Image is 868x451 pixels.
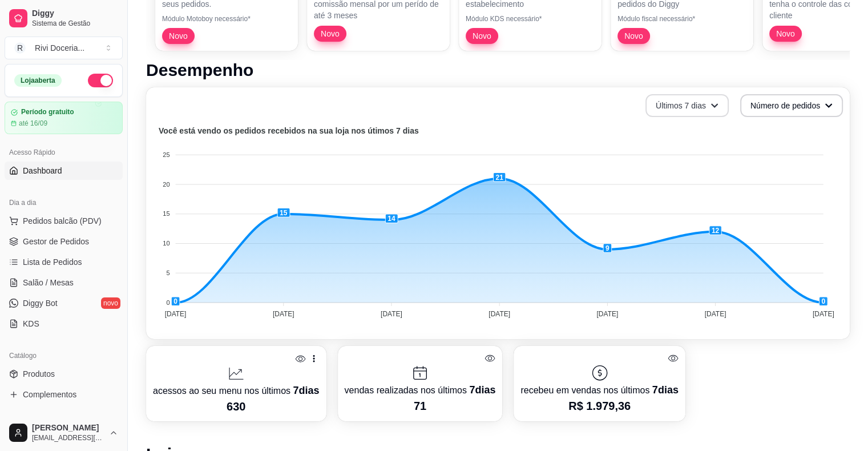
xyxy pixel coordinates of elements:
div: Acesso Rápido [5,143,123,162]
button: Alterar Status [88,74,113,87]
a: Gestor de Pedidos [5,232,123,251]
a: Produtos [5,365,123,383]
tspan: 15 [163,210,169,217]
span: Complementos [23,389,76,400]
span: 7 dias [469,384,495,396]
p: Módulo KDS necessário* [466,14,595,23]
div: Loja aberta [14,74,62,87]
span: [PERSON_NAME] [32,423,104,433]
tspan: 10 [163,240,169,247]
a: Diggy Botnovo [5,294,123,312]
a: Salão / Mesas [5,273,123,292]
span: R [14,42,26,54]
span: Dashboard [23,165,62,176]
span: Gestor de Pedidos [23,236,89,247]
span: Sistema de Gestão [32,19,118,28]
p: recebeu em vendas nos últimos [520,382,678,398]
tspan: [DATE] [705,310,726,318]
tspan: [DATE] [596,310,618,318]
a: Complementos [5,385,123,404]
span: Novo [620,30,648,42]
span: Pedidos balcão (PDV) [23,215,102,227]
button: Últimos 7 dias [645,94,729,117]
tspan: 5 [166,269,169,276]
p: Módulo fiscal necessário* [617,14,746,23]
button: Pedidos balcão (PDV) [5,212,123,230]
span: Diggy [32,9,118,19]
article: até 16/09 [19,119,47,128]
a: Período gratuitoaté 16/09 [5,102,123,134]
article: Período gratuito [21,108,74,116]
span: Novo [164,30,192,42]
p: acessos ao seu menu nos últimos [153,382,320,398]
text: Você está vendo os pedidos recebidos na sua loja nos útimos 7 dias [159,126,419,135]
button: Select a team [5,37,123,59]
p: vendas realizadas nos últimos [345,382,496,398]
p: 71 [345,398,496,414]
span: Novo [316,28,344,39]
a: Lista de Pedidos [5,253,123,271]
button: [PERSON_NAME][EMAIL_ADDRESS][DOMAIN_NAME] [5,419,123,446]
span: [EMAIL_ADDRESS][DOMAIN_NAME] [32,433,104,442]
tspan: [DATE] [488,310,510,318]
div: Dia a dia [5,194,123,212]
tspan: 0 [166,299,169,306]
p: R$ 1.979,36 [520,398,678,414]
h1: Desempenho [146,60,850,80]
span: Novo [772,28,800,39]
span: Produtos [23,368,55,380]
button: Número de pedidos [740,94,843,117]
span: Salão / Mesas [23,277,74,288]
span: Diggy Bot [23,297,58,309]
span: 7 dias [293,385,319,396]
a: DiggySistema de Gestão [5,5,123,32]
a: Dashboard [5,162,123,180]
tspan: [DATE] [813,310,834,318]
span: Novo [468,30,496,42]
span: 7 dias [652,384,679,396]
tspan: [DATE] [165,310,187,318]
p: Módulo Motoboy necessário* [162,14,291,23]
span: KDS [23,318,39,329]
span: Lista de Pedidos [23,256,82,268]
tspan: [DATE] [273,310,294,318]
p: 630 [153,398,320,414]
tspan: 20 [163,181,169,188]
tspan: 25 [163,151,169,158]
tspan: [DATE] [381,310,402,318]
a: KDS [5,315,123,333]
div: Catálogo [5,347,123,365]
div: Rivi Doceria ... [35,42,84,54]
